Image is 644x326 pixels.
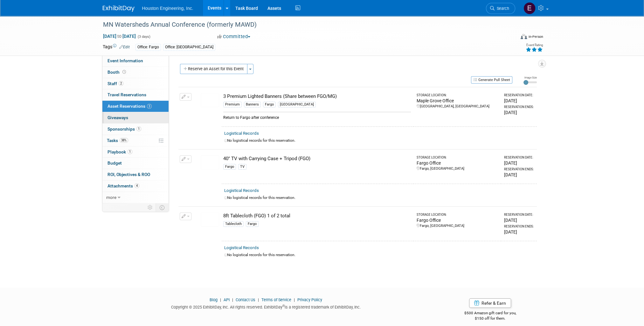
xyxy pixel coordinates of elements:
[282,304,285,308] sup: ®
[119,45,130,49] a: Edit
[261,297,291,302] a: Terms of Service
[135,44,161,51] div: Office: Fargo
[224,297,230,302] a: API
[231,297,235,302] span: |
[119,81,123,86] span: 2
[525,44,543,47] div: Event Rating
[504,98,534,104] div: [DATE]
[102,55,169,66] a: Event Information
[107,183,139,188] span: Attachments
[102,101,169,112] a: Asset Reservations3
[224,195,534,200] div: No logistical records for this reservation.
[102,146,169,158] a: Playbook1
[224,188,259,193] a: Logistical Records
[102,124,169,135] a: Sponsorships1
[417,155,498,160] div: Storage Location:
[107,149,132,154] span: Playbook
[218,297,223,302] span: |
[201,155,219,169] img: View Images
[103,33,136,39] span: [DATE] [DATE]
[223,155,411,162] div: 40" TV with Carrying Case + Tripod (FGO)
[238,164,246,170] div: TV
[107,160,122,166] span: Budget
[224,138,534,143] div: No logistical records for this reservation.
[504,172,534,178] div: [DATE]
[417,98,498,104] div: Maple Grove Office
[102,89,169,100] a: Travel Reservations
[417,166,498,171] div: Fargo, [GEOGRAPHIC_DATA]
[102,112,169,123] a: Giveaways
[223,102,242,107] div: Premium
[107,126,141,132] span: Sponsorships
[107,138,128,143] span: Tasks
[163,44,215,51] div: Office: [GEOGRAPHIC_DATA]
[107,115,128,120] span: Giveaways
[504,224,534,229] div: Reservation Ends:
[128,149,132,154] span: 1
[107,58,143,63] span: Event Information
[246,221,259,227] div: Fargo
[504,213,534,217] div: Reservation Date:
[236,297,255,302] a: Contact Us
[224,245,259,250] a: Logistical Records
[136,126,141,131] span: 1
[528,34,543,39] div: In-Person
[180,64,247,74] button: Reserve an Asset for this Event
[142,6,193,11] span: Houston Engineering, Inc.
[417,213,498,217] div: Storage Location:
[156,203,169,212] td: Toggle Event Tabs
[116,34,122,39] span: to
[102,67,169,78] a: Booth
[103,44,130,51] td: Tags
[439,306,542,321] div: $500 Amazon gift card for you,
[224,131,259,136] a: Logistical Records
[137,35,150,39] span: (3 days)
[523,2,536,14] img: ERIK Jones
[504,217,534,223] div: [DATE]
[102,78,169,89] a: Staff2
[417,223,498,228] div: Fargo, [GEOGRAPHIC_DATA]
[223,213,411,219] div: 8ft Tablecloth (FGO) 1 of 2 total
[210,297,218,302] a: Blog
[102,135,169,146] a: Tasks38%
[223,164,236,170] div: Fargo
[102,192,169,203] a: more
[223,112,411,120] div: Return to Fargo after conference
[504,109,534,116] div: [DATE]
[504,160,534,166] div: [DATE]
[469,298,511,308] a: Refer & Earn
[292,297,296,302] span: |
[102,158,169,169] a: Budget
[417,104,498,109] div: [GEOGRAPHIC_DATA], [GEOGRAPHIC_DATA]
[102,180,169,192] a: Attachments4
[523,76,537,79] div: Image Size
[439,316,542,321] div: $150 off for them.
[145,203,156,212] td: Personalize Event Tab Strip
[495,6,509,11] span: Search
[297,297,322,302] a: Privacy Policy
[107,104,152,109] span: Asset Reservations
[223,93,411,100] div: 3 Premium Lighted Banners (Share between FGO/MG)
[486,3,515,14] a: Search
[106,195,116,200] span: more
[478,33,543,43] div: Event Format
[121,70,127,74] span: Booth not reserved yet
[201,213,219,227] img: View Images
[215,33,253,40] button: Committed
[417,93,498,98] div: Storage Location:
[504,167,534,172] div: Reservation Ends:
[504,229,534,235] div: [DATE]
[278,102,316,107] div: [GEOGRAPHIC_DATA]
[120,138,128,143] span: 38%
[107,70,127,75] span: Booth
[103,5,135,12] img: ExhibitDay
[417,217,498,223] div: Fargo Office
[107,172,150,177] span: ROI, Objectives & ROO
[471,76,512,84] button: Generate Pull Sheet
[147,104,152,109] span: 3
[256,297,260,302] span: |
[135,183,139,188] span: 4
[224,252,534,258] div: No logistical records for this reservation.
[223,221,244,227] div: Tablecloth
[102,169,169,180] a: ROI, Objectives & ROO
